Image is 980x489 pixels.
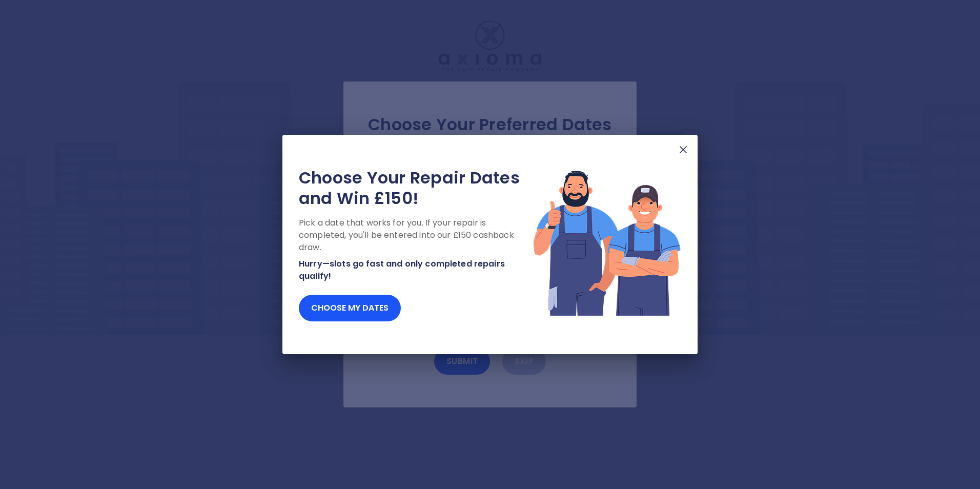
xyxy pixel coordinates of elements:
[299,258,533,282] p: Hurry—slots go fast and only completed repairs qualify!
[299,295,401,321] button: Choose my dates
[677,144,689,156] img: X Mark
[299,168,533,209] h2: Choose Your Repair Dates and Win £150!
[533,168,681,317] img: Lottery
[299,217,533,254] p: Pick a date that works for you. If your repair is completed, you'll be entered into our £150 cash...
